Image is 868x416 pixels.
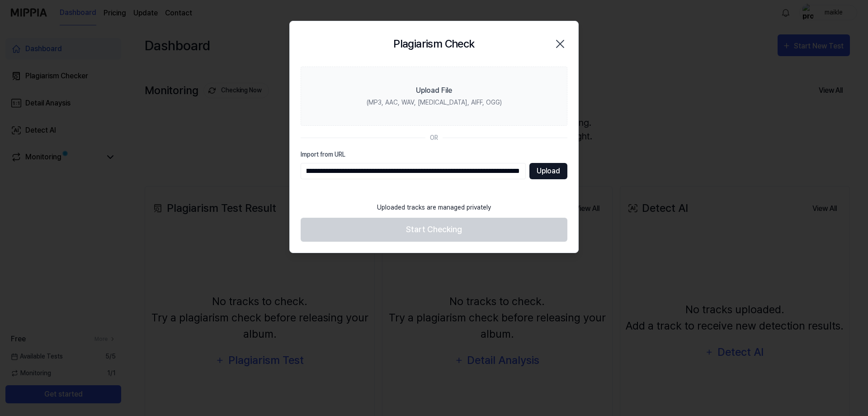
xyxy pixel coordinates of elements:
div: OR [430,133,438,143]
div: Upload File [416,85,452,96]
button: Upload [529,163,567,179]
h2: Plagiarism Check [393,36,474,52]
div: (MP3, AAC, WAV, [MEDICAL_DATA], AIFF, OGG) [367,98,502,107]
div: Uploaded tracks are managed privately [372,197,496,218]
label: Import from URL [301,150,567,159]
